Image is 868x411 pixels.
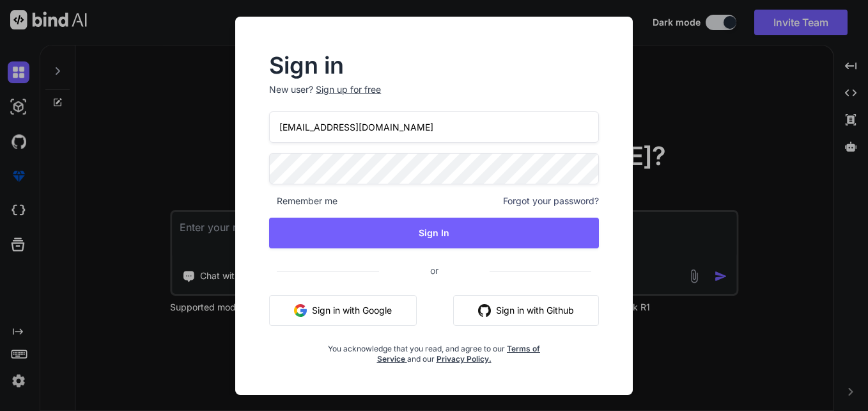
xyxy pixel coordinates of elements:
a: Privacy Policy. [437,354,492,364]
span: or [379,255,490,286]
h2: Sign in [269,55,599,76]
button: Sign In [269,218,599,248]
span: Remember me [269,195,337,207]
img: github [478,304,491,317]
p: New user? [269,83,599,111]
img: google [294,304,307,317]
div: You acknowledge that you read, and agree to our and our [324,336,544,364]
a: Terms of Service [377,344,541,364]
button: Sign in with Github [453,295,599,326]
div: Sign up for free [316,83,381,96]
input: Login or Email [269,111,599,143]
span: Forgot your password? [503,195,599,207]
button: Sign in with Google [269,295,417,326]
